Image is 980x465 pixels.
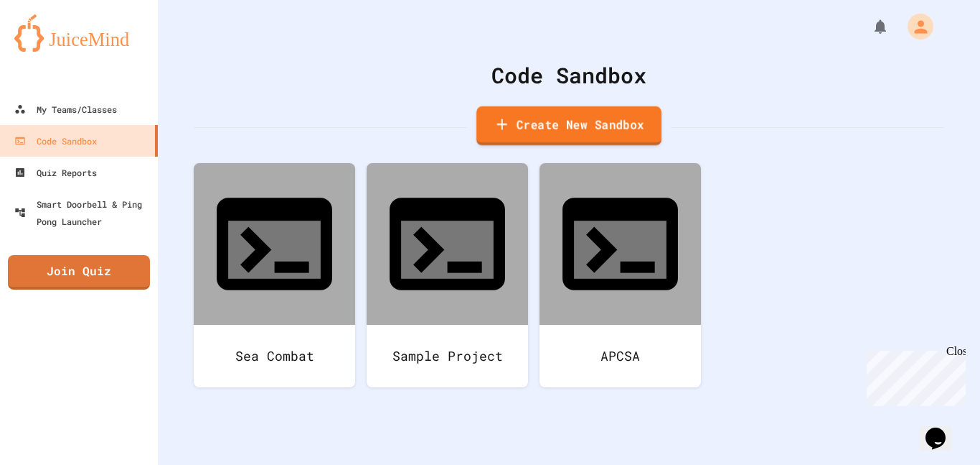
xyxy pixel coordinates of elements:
[8,255,150,290] a: Join Quiz
[6,6,99,91] div: Chat with us now!Close
[194,163,355,387] a: Sea Combat
[920,408,966,451] iframe: chat widget
[892,10,937,43] div: My Account
[194,325,355,387] div: Sea Combat
[861,345,966,406] iframe: chat widget
[14,132,97,149] div: Code Sandbox
[14,101,117,118] div: My Teams/Classes
[367,325,528,387] div: Sample Project
[367,163,528,387] a: Sample Project
[14,164,97,181] div: Quiz Reports
[845,14,892,39] div: My Notifications
[194,59,944,91] div: Code Sandbox
[476,106,661,146] a: Create New Sandbox
[14,14,143,52] img: logo-orange.svg
[14,195,152,230] div: Smart Doorbell & Ping Pong Launcher
[540,325,701,387] div: APCSA
[540,163,701,387] a: APCSA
